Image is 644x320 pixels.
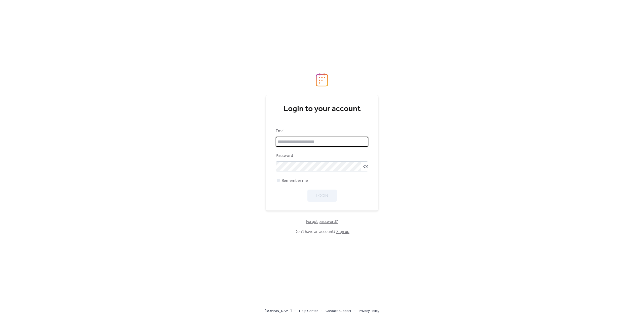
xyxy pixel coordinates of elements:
a: [DOMAIN_NAME] [265,308,292,314]
div: Login to your account [276,104,368,114]
img: logo [316,73,328,87]
span: [DOMAIN_NAME] [265,308,292,314]
a: Forgot password? [306,220,338,223]
a: Privacy Policy [359,308,379,314]
span: Remember me [282,178,308,184]
span: Contact Support [326,308,351,314]
div: Password [276,153,367,159]
a: Sign up [336,228,349,236]
span: Privacy Policy [359,308,379,314]
a: Help Center [299,308,318,314]
div: Email [276,128,367,134]
span: Forgot password? [306,219,338,225]
a: Contact Support [326,308,351,314]
span: Help Center [299,308,318,314]
span: Don't have an account? [295,229,349,235]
